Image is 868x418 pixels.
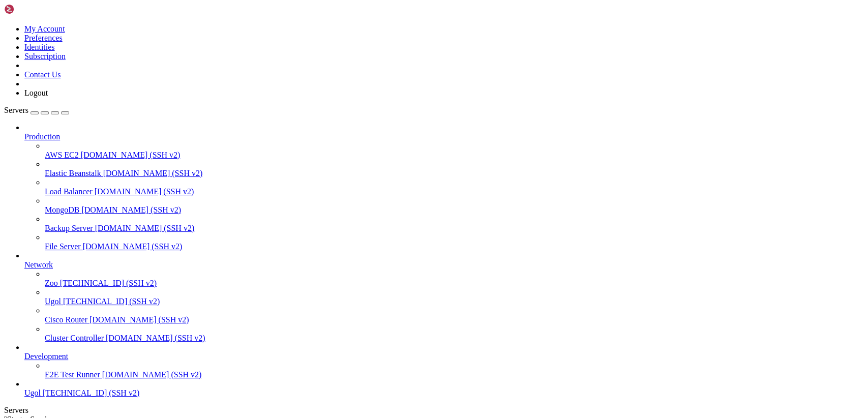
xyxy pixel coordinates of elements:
a: Development [24,352,864,361]
li: Backup Server [DOMAIN_NAME] (SSH v2) [45,215,864,233]
span: Production [24,132,60,141]
a: Contact Us [24,70,61,79]
li: Production [24,123,864,251]
span: Elastic Beanstalk [45,169,101,177]
li: Load Balancer [DOMAIN_NAME] (SSH v2) [45,178,864,196]
a: MongoDB [DOMAIN_NAME] (SSH v2) [45,205,864,215]
li: E2E Test Runner [DOMAIN_NAME] (SSH v2) [45,361,864,379]
li: Ugol [TECHNICAL_ID] (SSH v2) [24,379,864,398]
a: Logout [24,88,48,97]
span: [DOMAIN_NAME] (SSH v2) [106,334,205,342]
span: Backup Server [45,224,93,232]
a: Elastic Beanstalk [DOMAIN_NAME] (SSH v2) [45,169,864,178]
span: File Server [45,242,81,251]
span: Cisco Router [45,315,87,324]
span: [DOMAIN_NAME] (SSH v2) [81,205,181,214]
span: [DOMAIN_NAME] (SSH v2) [83,242,183,251]
span: [DOMAIN_NAME] (SSH v2) [103,169,203,177]
span: [DOMAIN_NAME] (SSH v2) [102,370,202,379]
div: Servers [4,406,864,415]
span: [DOMAIN_NAME] (SSH v2) [95,187,194,196]
a: AWS EC2 [DOMAIN_NAME] (SSH v2) [45,151,864,160]
li: Elastic Beanstalk [DOMAIN_NAME] (SSH v2) [45,160,864,178]
span: AWS EC2 [45,151,79,159]
span: [TECHNICAL_ID] (SSH v2) [43,389,139,397]
a: Ugol [TECHNICAL_ID] (SSH v2) [24,389,864,398]
a: Cluster Controller [DOMAIN_NAME] (SSH v2) [45,334,864,343]
a: Production [24,132,864,141]
a: File Server [DOMAIN_NAME] (SSH v2) [45,242,864,251]
span: Development [24,352,68,361]
li: Cluster Controller [DOMAIN_NAME] (SSH v2) [45,324,864,343]
span: Ugol [24,389,41,397]
a: Ugol [TECHNICAL_ID] (SSH v2) [45,297,864,306]
a: My Account [24,24,65,33]
li: Ugol [TECHNICAL_ID] (SSH v2) [45,288,864,306]
a: Zoo [TECHNICAL_ID] (SSH v2) [45,279,864,288]
li: Development [24,343,864,379]
span: Ugol [45,297,61,306]
span: MongoDB [45,205,79,214]
span: Cluster Controller [45,334,104,342]
a: Load Balancer [DOMAIN_NAME] (SSH v2) [45,187,864,196]
li: Network [24,251,864,343]
span: [TECHNICAL_ID] (SSH v2) [63,297,160,306]
span: Zoo [45,279,58,287]
span: [DOMAIN_NAME] (SSH v2) [81,151,181,159]
a: Identities [24,43,55,51]
span: Load Balancer [45,187,93,196]
span: Servers [4,106,28,114]
li: MongoDB [DOMAIN_NAME] (SSH v2) [45,196,864,215]
a: Servers [4,106,69,114]
span: E2E Test Runner [45,370,100,379]
span: [DOMAIN_NAME] (SSH v2) [89,315,189,324]
li: AWS EC2 [DOMAIN_NAME] (SSH v2) [45,141,864,160]
li: Cisco Router [DOMAIN_NAME] (SSH v2) [45,306,864,324]
li: File Server [DOMAIN_NAME] (SSH v2) [45,233,864,251]
span: Network [24,260,53,269]
a: Backup Server [DOMAIN_NAME] (SSH v2) [45,224,864,233]
a: Subscription [24,52,66,61]
a: E2E Test Runner [DOMAIN_NAME] (SSH v2) [45,370,864,379]
li: Zoo [TECHNICAL_ID] (SSH v2) [45,270,864,288]
span: [DOMAIN_NAME] (SSH v2) [95,224,195,232]
span: [TECHNICAL_ID] (SSH v2) [60,279,157,287]
a: Cisco Router [DOMAIN_NAME] (SSH v2) [45,315,864,324]
a: Preferences [24,34,63,42]
img: Shellngn [4,4,63,14]
a: Network [24,260,864,270]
